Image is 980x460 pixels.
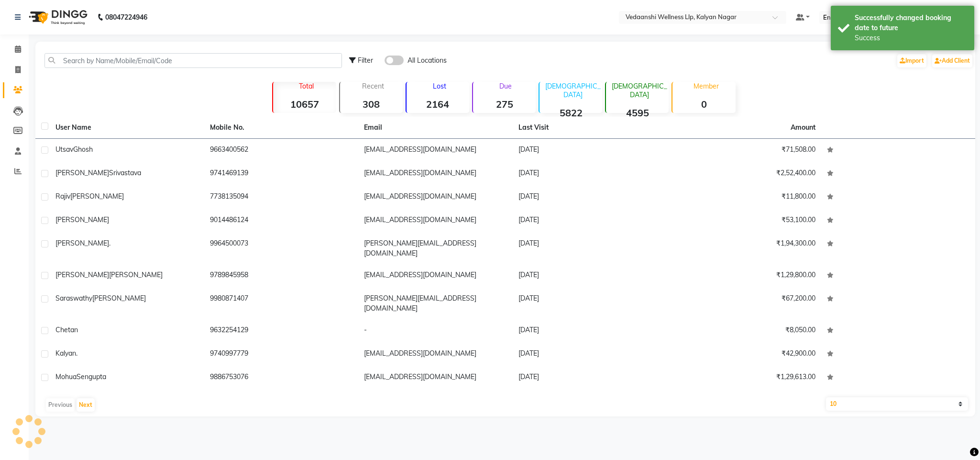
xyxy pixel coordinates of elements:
[358,343,513,366] td: [EMAIL_ADDRESS][DOMAIN_NAME]
[358,186,513,209] td: [EMAIL_ADDRESS][DOMAIN_NAME]
[55,372,77,381] span: Mohua
[513,319,667,343] td: [DATE]
[667,319,821,343] td: ₹8,050.00
[667,139,821,162] td: ₹71,508.00
[667,186,821,209] td: ₹11,800.00
[855,13,967,33] div: Successfully changed booking date to future
[77,372,106,381] span: Sengupta
[204,162,359,186] td: 9741469139
[897,54,926,67] a: Import
[204,343,359,366] td: 9740997779
[473,98,536,110] strong: 275
[475,82,536,90] p: Due
[204,117,359,139] th: Mobile No.
[204,209,359,233] td: 9014486124
[204,139,359,162] td: 9663400562
[358,209,513,233] td: [EMAIL_ADDRESS][DOMAIN_NAME]
[70,192,124,201] span: [PERSON_NAME]
[109,270,163,279] span: [PERSON_NAME]
[513,117,667,139] th: Last Visit
[667,264,821,288] td: ₹1,29,800.00
[358,319,513,343] td: -
[667,343,821,366] td: ₹42,900.00
[44,53,342,68] input: Search by Name/Mobile/Email/Code
[676,82,735,90] p: Member
[543,82,602,99] p: [DEMOGRAPHIC_DATA]
[344,82,403,90] p: Recent
[55,294,92,303] span: Saraswathy
[513,264,667,288] td: [DATE]
[358,288,513,319] td: [PERSON_NAME][EMAIL_ADDRESS][DOMAIN_NAME]
[667,162,821,186] td: ₹2,52,400.00
[50,117,204,139] th: User Name
[513,162,667,186] td: [DATE]
[513,139,667,162] td: [DATE]
[340,98,403,110] strong: 308
[204,186,359,209] td: 7738135094
[667,233,821,264] td: ₹1,94,300.00
[785,117,821,138] th: Amount
[540,107,602,119] strong: 5822
[358,264,513,288] td: [EMAIL_ADDRESS][DOMAIN_NAME]
[358,56,373,65] span: Filter
[407,56,447,66] span: All Locations
[55,325,78,334] span: Chetan
[513,366,667,390] td: [DATE]
[667,366,821,390] td: ₹1,29,613.00
[55,168,109,177] span: [PERSON_NAME]
[204,264,359,288] td: 9789845958
[55,215,109,224] span: [PERSON_NAME]
[358,162,513,186] td: [EMAIL_ADDRESS][DOMAIN_NAME]
[204,319,359,343] td: 9632254129
[55,192,70,201] span: Rajiv
[273,98,336,110] strong: 10657
[105,4,147,31] b: 08047224946
[55,349,76,358] span: Kalyan
[55,145,73,154] span: Utsav
[358,117,513,139] th: Email
[73,145,93,154] span: Ghosh
[24,4,90,31] img: logo
[672,98,735,110] strong: 0
[55,270,109,279] span: [PERSON_NAME]
[358,139,513,162] td: [EMAIL_ADDRESS][DOMAIN_NAME]
[277,82,336,90] p: Total
[92,294,146,303] span: [PERSON_NAME]
[855,33,967,43] div: Success
[513,288,667,319] td: [DATE]
[513,209,667,233] td: [DATE]
[513,186,667,209] td: [DATE]
[77,398,95,412] button: Next
[606,107,669,119] strong: 4595
[358,366,513,390] td: [EMAIL_ADDRESS][DOMAIN_NAME]
[204,366,359,390] td: 9886753076
[932,54,972,67] a: Add Client
[204,288,359,319] td: 9980871407
[610,82,669,99] p: [DEMOGRAPHIC_DATA]
[407,98,469,110] strong: 2164
[410,82,469,90] p: Lost
[204,233,359,264] td: 9964500073
[667,209,821,233] td: ₹53,100.00
[55,239,109,247] span: [PERSON_NAME]
[109,239,110,247] span: .
[76,349,77,358] span: .
[109,168,141,177] span: Srivastava
[667,288,821,319] td: ₹67,200.00
[513,343,667,366] td: [DATE]
[513,233,667,264] td: [DATE]
[358,233,513,264] td: [PERSON_NAME][EMAIL_ADDRESS][DOMAIN_NAME]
